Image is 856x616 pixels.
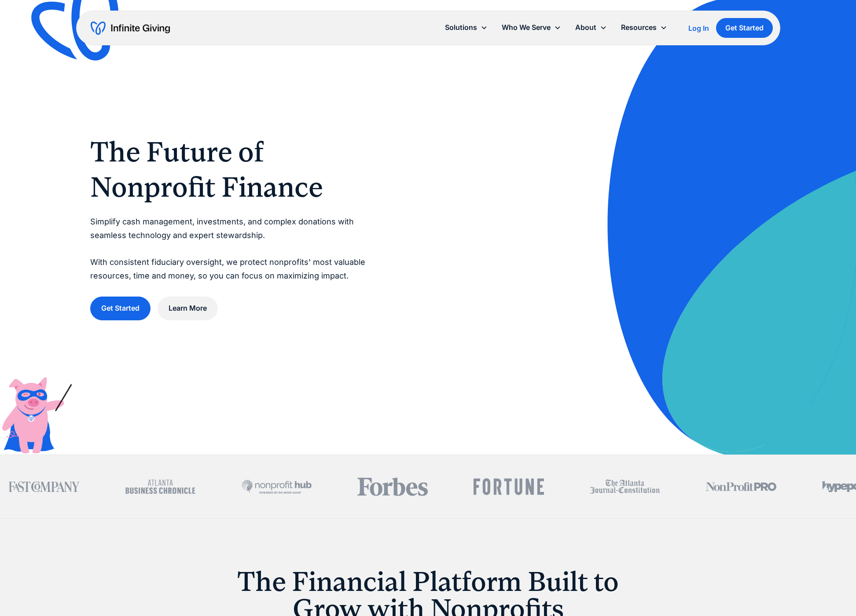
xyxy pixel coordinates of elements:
div: Log In [688,25,709,32]
h1: The Future of Nonprofit Finance [90,134,375,205]
div: Solutions [445,22,477,33]
div: Resources [621,22,657,33]
div: Who We Serve [502,22,551,33]
a: Get Started [716,18,773,38]
div: About [575,22,596,33]
p: Simplify cash management, investments, and complex donations with seamless technology and expert ... [90,215,375,282]
a: Learn More [158,297,218,320]
a: Get Started [90,297,151,320]
a: Log In [688,23,709,33]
